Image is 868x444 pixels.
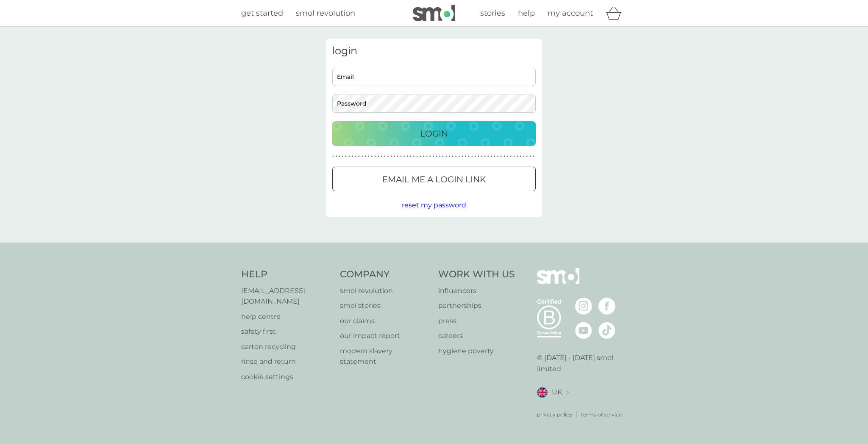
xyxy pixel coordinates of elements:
span: reset my password [402,201,466,209]
span: help [518,8,535,18]
p: ● [449,154,451,159]
p: ● [368,154,370,159]
h4: Help [241,268,331,281]
a: modern slavery statement [340,346,430,367]
p: ● [481,154,483,159]
p: ● [497,154,499,159]
p: ● [355,154,356,159]
p: ● [345,154,347,159]
p: Login [420,127,448,140]
a: help centre [241,311,331,322]
a: smol revolution [296,7,355,20]
p: [EMAIL_ADDRESS][DOMAIN_NAME] [241,285,331,307]
p: ● [352,154,353,159]
a: cookie settings [241,371,331,383]
p: ● [523,154,525,159]
p: ● [513,154,515,159]
span: smol revolution [296,8,355,18]
p: ● [387,154,389,159]
button: Login [332,121,536,146]
img: select a new location [566,390,569,395]
p: ● [432,154,434,159]
a: get started [241,7,283,20]
p: ● [374,154,376,159]
p: ● [507,154,509,159]
p: ● [403,154,405,159]
p: ● [529,154,531,159]
p: ● [381,154,382,159]
p: ● [339,154,340,159]
p: ● [436,154,437,159]
p: ● [494,154,495,159]
span: get started [241,8,283,18]
p: ● [362,154,363,159]
img: smol [413,5,455,21]
p: ● [378,154,379,159]
p: ● [487,154,489,159]
p: ● [517,154,518,159]
span: UK [552,387,562,398]
a: rinse and return [241,356,331,367]
p: ● [426,154,428,159]
p: ● [458,154,460,159]
img: UK flag [537,387,548,398]
img: visit the smol Instagram page [575,298,592,315]
a: privacy policy [537,410,572,419]
p: ● [455,154,457,159]
p: ● [491,154,492,159]
p: ● [394,154,395,159]
p: ● [442,154,444,159]
a: influencers [438,285,515,296]
p: ● [371,154,373,159]
p: ● [468,154,470,159]
a: hygiene poverty [438,346,515,357]
p: ● [400,154,402,159]
a: smol stories [340,300,430,311]
p: carton recycling [241,341,331,352]
h4: Work With Us [438,268,515,281]
p: ● [439,154,441,159]
p: ● [452,154,453,159]
button: reset my password [402,200,466,211]
p: ● [384,154,386,159]
img: visit the smol Facebook page [598,298,615,315]
p: ● [342,154,344,159]
p: ● [501,154,502,159]
a: safety first [241,326,331,337]
p: ● [520,154,521,159]
p: ● [533,154,534,159]
p: ● [526,154,528,159]
a: press [438,316,515,327]
p: ● [475,154,476,159]
a: careers [438,330,515,341]
span: my account [548,8,593,18]
a: help [518,7,535,20]
p: ● [423,154,425,159]
img: visit the smol Youtube page [575,322,592,339]
p: ● [332,154,334,159]
p: ● [390,154,392,159]
p: ● [445,154,447,159]
a: our claims [340,316,430,327]
a: my account [548,7,593,20]
a: terms of service [581,410,622,419]
p: ● [348,154,350,159]
a: our impact report [340,330,430,341]
p: ● [478,154,479,159]
p: ● [510,154,512,159]
p: ● [397,154,399,159]
p: ● [465,154,467,159]
p: partnerships [438,300,515,311]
